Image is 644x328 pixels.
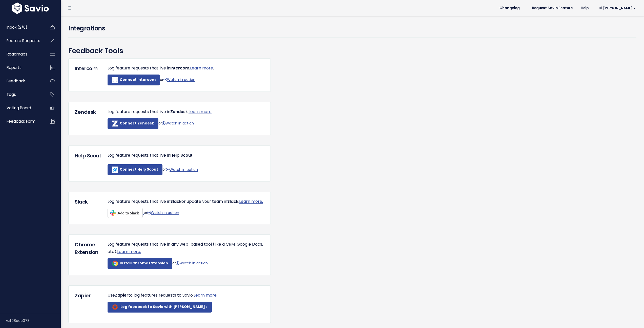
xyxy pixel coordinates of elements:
[112,167,118,173] img: helpscout-icon-white-800.7d884a5e14b2.png
[108,241,264,256] p: Log feature requests that live in any web-based tool (like a CRM, Google Docs, etc).
[112,120,118,127] img: zendesk-icon-white.cafc32ec9a01.png
[112,77,118,83] img: Intercom_light_3x.19bbb763e272.png
[108,292,264,299] p: Use to log features requests to Savio.
[7,65,22,70] span: Reports
[162,121,194,126] a: Watch in action
[6,314,61,327] div: v.498aec078
[108,108,264,116] p: Log feature requests that live in . .
[170,152,194,158] span: Help Scout.
[75,65,100,72] h5: Intercom
[108,164,264,175] p: or
[1,62,42,74] a: Reports
[166,167,198,172] a: Watch in action
[500,6,520,10] span: Changelog
[163,77,195,82] a: Watch in action
[75,198,100,206] h5: Slack
[1,35,42,47] a: Feature Requests
[147,210,179,215] a: Watch in action
[108,258,172,269] a: Install Chrome Extension
[1,89,42,100] a: Tags
[108,258,264,269] p: or
[112,304,118,310] img: zapier-logomark.4c254df5a20f.png
[75,152,100,159] h5: Help Scout
[120,121,154,126] b: Connect Zendesk
[108,118,158,129] button: Connect Zendesk
[112,260,118,267] img: chrome_icon_color-200x200.c40245578546.png
[1,22,42,33] a: Inbox (2/0)
[528,4,577,12] a: Request Savio Feature
[108,152,264,159] p: Log feature requests that live in
[120,167,158,172] b: Connect Help Scout
[7,105,31,111] span: Voting Board
[11,3,50,14] img: logo-white.9d6f32f41409.svg
[170,198,181,204] span: Slack
[194,292,217,298] a: Learn more.
[120,304,207,309] b: Log feedback to Savio with [PERSON_NAME] ↓
[68,24,636,33] h4: Integrations
[190,65,213,71] a: Learn more
[7,38,40,43] span: Feature Requests
[1,116,42,127] a: Feedback form
[104,198,268,218] div: or
[7,119,35,124] span: Feedback form
[176,261,208,266] a: Watch in action
[7,92,16,97] span: Tags
[1,102,42,114] a: Voting Board
[75,292,100,299] h5: Zapier
[108,75,264,85] p: or
[75,241,100,256] h5: Chrome Extension
[108,164,162,175] a: Connect Help Scout
[108,302,212,313] a: Log feedback to Savio with [PERSON_NAME] ↓
[170,65,189,71] span: Intercom
[108,65,264,72] p: Log feature requests that live in . .
[75,108,100,116] h5: Zendesk
[7,25,27,30] span: Inbox (2/0)
[189,109,212,115] a: Learn more
[1,48,42,60] a: Roadmaps
[108,75,160,85] a: Connect Intercom
[108,118,259,129] form: or
[120,261,168,266] b: Install Chrome Extension
[577,4,593,12] a: Help
[117,249,141,254] a: Learn more.
[599,6,636,10] span: Hi [PERSON_NAME]
[115,292,128,298] span: Zapier
[1,75,42,87] a: Feedback
[7,51,27,57] span: Roadmaps
[239,198,263,204] a: Learn more.
[108,198,264,205] p: Log feature requests that live in or update your team in .
[593,4,640,12] a: Hi [PERSON_NAME]
[227,198,238,204] span: Slack
[170,109,188,115] span: Zendesk
[68,46,636,56] h3: Feedback Tools
[108,208,143,218] img: Add to Slack
[120,77,156,82] b: Connect Intercom
[7,78,25,84] span: Feedback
